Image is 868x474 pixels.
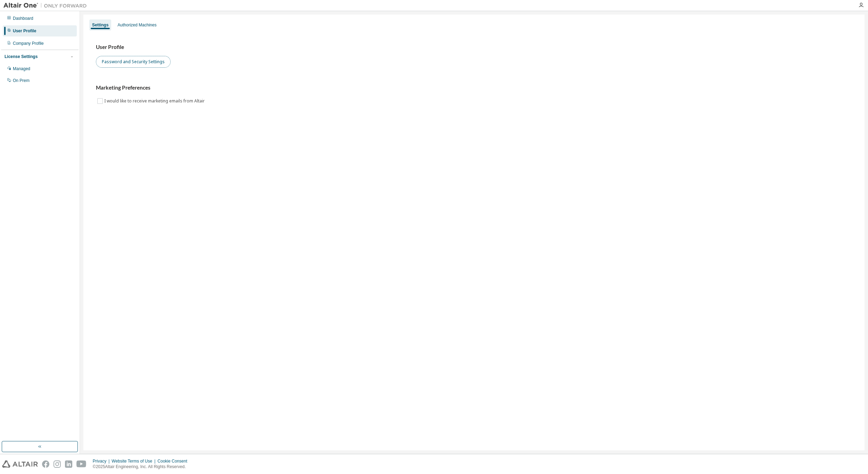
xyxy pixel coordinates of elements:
div: Company Profile [13,41,44,46]
div: Managed [13,66,30,72]
img: facebook.svg [42,460,49,468]
div: On Prem [13,78,30,83]
img: linkedin.svg [65,460,72,468]
button: Password and Security Settings [96,56,171,68]
div: Settings [92,22,108,28]
h3: Marketing Preferences [96,84,852,91]
div: Dashboard [13,16,33,21]
img: Altair One [3,2,90,9]
img: youtube.svg [76,460,87,468]
p: © 2025 Altair Engineering, Inc. All Rights Reserved. [93,464,191,470]
div: Cookie Consent [157,458,191,464]
img: altair_logo.svg [2,460,38,468]
div: License Settings [5,54,38,59]
label: I would like to receive marketing emails from Altair [104,97,206,105]
img: instagram.svg [54,460,61,468]
div: Website Terms of Use [112,458,157,464]
div: Authorized Machines [117,22,156,28]
div: User Profile [13,28,36,34]
h3: User Profile [96,44,852,51]
div: Privacy [93,458,112,464]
